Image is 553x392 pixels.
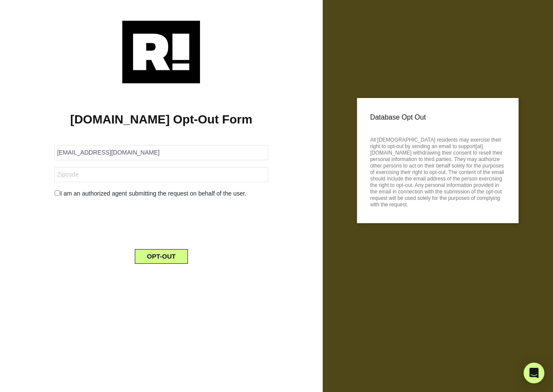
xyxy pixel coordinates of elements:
[135,249,188,264] button: OPT-OUT
[122,21,200,83] img: Retention.com
[370,111,505,124] p: Database Opt Out
[48,189,274,198] div: I am an authorized agent submitting the request on behalf of the user.
[54,167,268,182] input: Zipcode
[95,205,227,239] iframe: reCAPTCHA
[370,134,505,208] p: All [DEMOGRAPHIC_DATA] residents may exercise their right to opt-out by sending an email to suppo...
[54,145,268,160] input: Email Address
[13,112,310,127] h1: [DOMAIN_NAME] Opt-Out Form
[524,363,544,383] div: Open Intercom Messenger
